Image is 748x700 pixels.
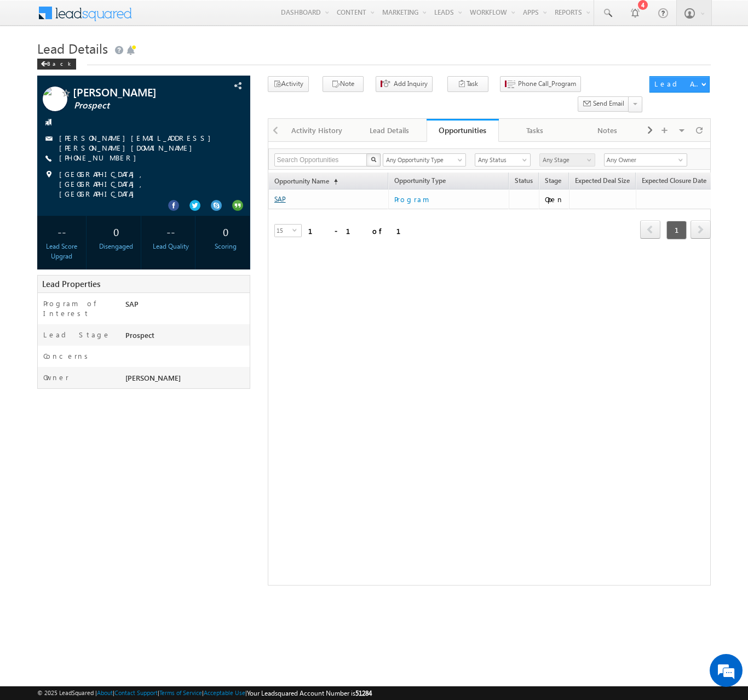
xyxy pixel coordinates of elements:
[281,119,354,142] a: Activity History
[123,299,250,314] div: SAP
[640,220,660,239] span: prev
[149,242,193,251] div: Lead Quality
[275,225,292,237] span: 15
[508,124,561,137] div: Tasks
[593,99,624,108] span: Send Email
[500,76,581,92] button: Phone Call_Program
[149,337,199,352] em: Start Chat
[376,76,433,92] button: Add Inquiry
[14,101,200,328] textarea: Type your message and hit 'Enter'
[37,39,108,57] span: Lead Details
[323,76,364,92] button: Note
[204,221,247,242] div: 0
[74,100,205,111] span: Prospect
[329,177,338,186] span: (sorted ascending)
[604,153,687,167] input: Type to Search
[59,169,231,199] span: [GEOGRAPHIC_DATA], [GEOGRAPHIC_DATA], [GEOGRAPHIC_DATA]
[43,87,67,115] img: Profile photo
[40,242,83,261] div: Lead Score Upgrad
[19,58,46,72] img: d_60004797649_company_0_60004797649
[204,242,247,251] div: Scoring
[37,59,76,70] div: Back
[355,689,372,697] span: 51284
[73,87,204,97] span: [PERSON_NAME]
[354,119,426,142] a: Lead Details
[475,155,527,165] span: Any Status
[95,221,138,242] div: 0
[545,176,561,185] span: Stage
[180,5,206,32] div: Minimize live chat window
[475,153,531,167] a: Any Status
[636,175,712,189] a: Expected Closure Date
[691,221,711,239] a: next
[666,221,687,239] span: 1
[642,176,706,185] span: Expected Closure Date
[435,125,491,135] div: Opportunities
[383,153,466,167] a: Any Opportunity Type
[654,79,701,89] div: Lead Actions
[394,193,504,206] a: Program
[640,221,660,239] a: prev
[539,153,595,167] a: Any Stage
[149,221,193,242] div: --
[571,119,643,142] a: Notes
[383,155,459,165] span: Any Opportunity Type
[539,175,567,189] a: Stage
[691,220,711,239] span: next
[268,76,309,92] button: Activity
[290,124,344,137] div: Activity History
[540,155,592,165] span: Any Stage
[37,688,372,698] span: © 2025 LeadSquared | | | | |
[125,373,181,382] span: [PERSON_NAME]
[57,58,184,72] div: Chat with us now
[43,351,92,361] label: Concerns
[59,153,142,164] span: [PHONE_NUMBER]
[114,689,158,696] a: Contact Support
[43,330,111,340] label: Lead Stage
[159,689,202,696] a: Terms of Service
[204,689,245,696] a: Acceptable Use
[247,689,372,697] span: Your Leadsquared Account Number is
[518,79,576,89] span: Phone Call_Program
[37,58,82,67] a: Back
[274,195,286,203] a: SAP
[580,124,634,137] div: Notes
[389,175,508,189] span: Opportunity Type
[308,225,414,237] div: 1 - 1 of 1
[569,175,635,189] a: Expected Deal Size
[123,330,250,345] div: Prospect
[394,79,428,89] span: Add Inquiry
[40,221,83,242] div: --
[95,242,138,251] div: Disengaged
[447,76,488,92] button: Task
[575,176,630,185] span: Expected Deal Size
[43,299,114,318] label: Program of Interest
[649,76,710,93] button: Lead Actions
[97,689,113,696] a: About
[427,119,499,142] a: Opportunities
[499,119,571,142] a: Tasks
[371,157,376,162] img: Search
[42,278,100,289] span: Lead Properties
[672,154,686,165] a: Show All Items
[43,372,69,382] label: Owner
[269,175,343,189] a: Opportunity Name(sorted ascending)
[545,194,564,204] div: Open
[509,175,538,189] a: Status
[274,177,329,185] span: Opportunity Name
[363,124,416,137] div: Lead Details
[292,227,301,232] span: select
[59,133,216,152] a: [PERSON_NAME][EMAIL_ADDRESS][PERSON_NAME][DOMAIN_NAME]
[578,96,629,112] button: Send Email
